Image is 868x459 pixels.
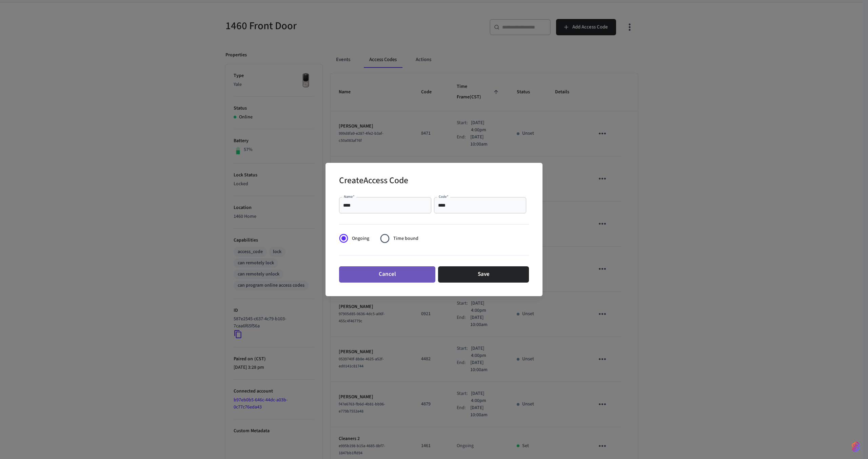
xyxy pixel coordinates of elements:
[339,171,408,192] h2: Create Access Code
[339,266,435,283] button: Cancel
[852,441,860,452] img: SeamLogoGradient.69752ec5.svg
[438,266,529,283] button: Save
[393,235,418,242] span: Time bound
[352,235,369,242] span: Ongoing
[439,194,449,199] label: Code
[344,194,355,199] label: Name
